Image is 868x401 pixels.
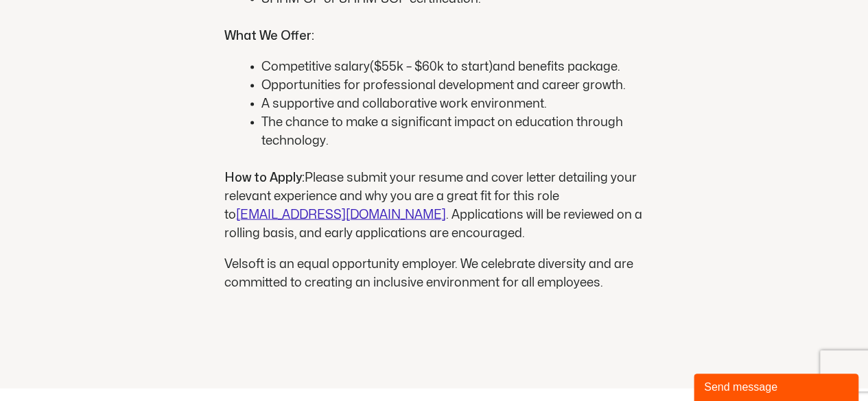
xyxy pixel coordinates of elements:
[224,172,637,221] span: Please submit your resume and cover letter detailing your relevant experience and why you are a g...
[236,209,446,221] a: [EMAIL_ADDRESS][DOMAIN_NAME]
[261,117,623,147] span: The chance to make a significant impact on education through technology.
[261,80,626,91] span: Opportunities for professional development and career growth.
[224,30,314,42] span: What We Offer:
[224,172,305,184] span: How to Apply:
[370,61,493,73] span: ($55k – $60k to start)
[493,61,620,73] span: and benefits package.
[261,98,547,110] span: A supportive and collaborative work environment.
[694,371,861,401] iframe: chat widget
[261,61,370,73] span: Competitive salary
[224,258,633,289] span: Velsoft is an equal opportunity employer. We celebrate diversity and are committed to creating an...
